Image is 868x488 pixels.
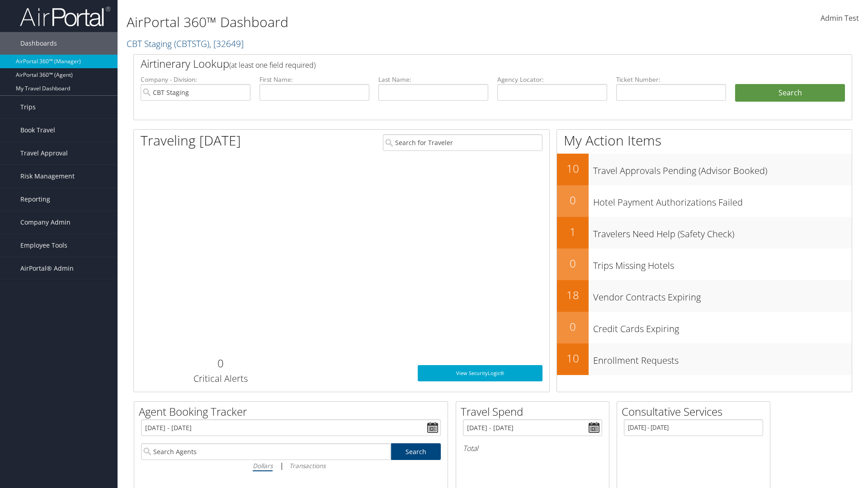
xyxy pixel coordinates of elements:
h3: Enrollment Requests [593,350,852,367]
h2: 0 [557,256,589,271]
input: Search for Traveler [383,134,542,151]
a: Admin Test [821,5,859,33]
a: 10Enrollment Requests [557,343,852,375]
img: airportal-logo.png [20,6,110,27]
h2: 0 [141,356,300,371]
label: Company - Division: [141,75,250,84]
a: View SecurityLogic® [418,365,542,381]
input: Search Agents [141,443,391,460]
i: Dollars [253,461,273,470]
span: , [ 32649 ] [209,38,244,50]
h1: Traveling [DATE] [141,131,241,150]
span: Book Travel [20,119,55,141]
h2: 0 [557,319,589,334]
h1: My Action Items [557,131,852,150]
h3: Travelers Need Help (Safety Check) [593,223,852,240]
a: Search [391,443,441,460]
label: First Name: [259,75,369,84]
span: Travel Approval [20,142,68,164]
span: Risk Management [20,165,75,188]
span: Reporting [20,188,50,211]
a: 0Hotel Payment Authorizations Failed [557,185,852,217]
h2: 0 [557,192,589,208]
label: Ticket Number: [616,75,726,84]
h3: Hotel Payment Authorizations Failed [593,192,852,209]
h3: Credit Cards Expiring [593,318,852,335]
a: 0Trips Missing Hotels [557,249,852,280]
h2: Agent Booking Tracker [139,404,448,419]
h3: Vendor Contracts Expiring [593,286,852,304]
a: CBT Staging [127,38,244,50]
h2: 1 [557,224,589,239]
h1: AirPortal 360™ Dashboard [127,13,615,32]
a: 1Travelers Need Help (Safety Check) [557,217,852,249]
label: Agency Locator: [497,75,607,84]
h6: Total [463,443,602,453]
h2: 18 [557,287,589,303]
a: 0Credit Cards Expiring [557,312,852,343]
h3: Critical Alerts [141,372,300,385]
a: 18Vendor Contracts Expiring [557,280,852,312]
button: Search [735,84,845,102]
span: AirPortal® Admin [20,257,74,280]
span: ( CBTSTG ) [174,38,209,50]
label: Last Name: [378,75,488,84]
a: 10Travel Approvals Pending (Advisor Booked) [557,154,852,185]
span: Company Admin [20,211,71,234]
i: Transactions [289,461,325,470]
span: Trips [20,96,36,118]
span: Employee Tools [20,234,67,257]
h3: Travel Approvals Pending (Advisor Booked) [593,160,852,177]
span: Admin Test [821,13,859,23]
span: (at least one field required) [229,60,316,70]
h3: Trips Missing Hotels [593,255,852,272]
span: Dashboards [20,32,57,55]
h2: Consultative Services [622,404,770,419]
div: | [141,460,441,471]
h2: Travel Spend [461,404,609,419]
h2: 10 [557,161,589,176]
h2: Airtinerary Lookup [141,56,785,71]
h2: 10 [557,351,589,366]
